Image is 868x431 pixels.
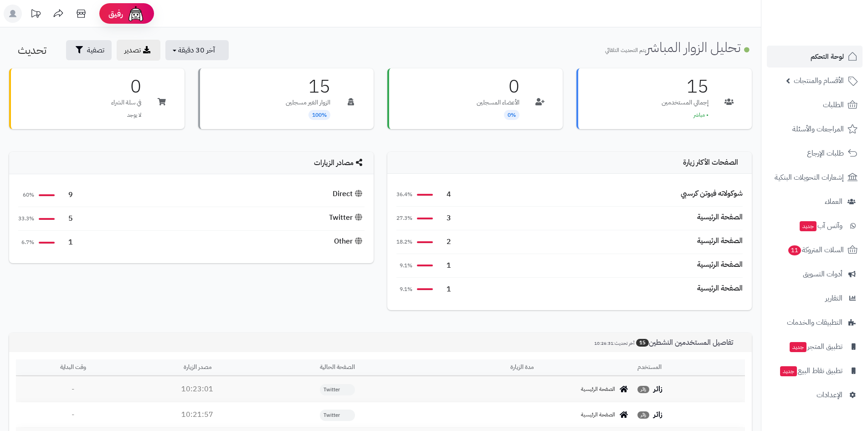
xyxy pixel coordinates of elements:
[767,287,863,309] a: التقارير
[410,359,634,376] th: مدة الزيارة
[504,110,519,120] span: 0%
[767,94,863,116] a: الطلبات
[823,99,844,111] span: الطلبات
[165,40,229,60] button: آخر 30 دقيقة
[789,340,842,353] span: تطبيق المتجر
[794,74,844,87] span: الأقسام والمنتجات
[437,260,451,271] span: 1
[111,78,141,96] h3: 0
[130,359,265,376] th: مصدر الزيارة
[396,286,412,293] span: 9.1%
[581,385,615,393] span: الصفحة الرئيسية
[581,411,615,419] span: الصفحة الرئيسية
[396,191,412,198] span: 36.4%
[320,384,355,395] span: Twitter
[662,78,709,96] h3: 15
[87,45,104,56] span: تصفية
[396,262,412,270] span: 9.1%
[286,78,330,96] h3: 15
[18,215,34,223] span: 33.3%
[396,214,412,222] span: 27.3%
[594,340,634,347] small: آخر تحديث:
[788,245,802,256] span: 11
[637,386,649,393] span: زائر
[127,111,141,119] span: لا يوجد
[72,409,74,420] span: -
[333,189,365,199] div: Direct
[767,239,863,261] a: السلات المتروكة11
[637,411,649,419] span: زائر
[18,239,34,246] span: 6.7%
[286,98,330,107] p: الزوار الغير مسجلين
[697,236,743,246] div: الصفحة الرئيسية
[800,221,817,231] span: جديد
[10,40,61,60] button: تحديث
[806,7,859,26] img: logo-2.png
[767,46,863,68] a: لوحة التحكم
[653,409,663,420] strong: زائر
[130,402,265,427] td: 10:21:57
[825,195,842,208] span: العملاء
[799,219,842,232] span: وآتس آب
[329,213,365,223] div: Twitter
[803,268,842,280] span: أدوات التسويق
[265,359,410,376] th: الصفحة الحالية
[24,5,47,25] a: تحديثات المنصة
[775,171,844,184] span: إشعارات التحويلات البنكية
[59,190,73,200] span: 9
[767,191,863,213] a: العملاء
[437,189,451,200] span: 4
[130,377,265,402] td: 10:23:01
[636,339,649,347] span: 15
[18,159,365,167] h4: مصادر الزيارات
[178,45,215,56] span: آخر 30 دقيقة
[477,98,519,107] p: الأعضاء المسجلين
[767,263,863,285] a: أدوات التسويق
[697,212,743,223] div: الصفحة الرئيسية
[779,364,842,377] span: تطبيق نقاط البيع
[697,260,743,270] div: الصفحة الرئيسية
[605,40,752,55] h1: تحليل الزوار المباشر
[792,123,844,135] span: المراجعات والأسئلة
[825,292,842,305] span: التقارير
[437,213,451,223] span: 3
[477,78,519,96] h3: 0
[59,213,73,224] span: 5
[767,215,863,237] a: وآتس آبجديد
[59,237,73,248] span: 1
[127,5,145,23] img: ai-face.png
[117,40,160,61] a: تصدير
[108,8,123,19] span: رفيق
[681,188,743,199] div: شوكولاته فيوتن كرسبي
[697,283,743,294] div: الصفحة الرئيسية
[66,40,112,60] button: تصفية
[693,111,709,119] span: • مباشر
[767,384,863,406] a: الإعدادات
[787,244,844,256] span: السلات المتروكة
[767,312,863,333] a: التطبيقات والخدمات
[653,384,663,395] strong: زائر
[767,360,863,382] a: تطبيق نقاط البيعجديد
[605,46,646,54] small: يتم التحديث التلقائي
[320,410,355,421] span: Twitter
[437,237,451,247] span: 2
[111,98,141,107] p: في سلة الشراء
[18,42,46,58] span: تحديث
[780,366,797,376] span: جديد
[308,110,330,120] span: 100%
[396,238,412,246] span: 18.2%
[817,389,842,401] span: الإعدادات
[594,340,613,347] span: 10:26:31
[811,50,844,63] span: لوحة التحكم
[72,384,74,395] span: -
[790,342,806,352] span: جديد
[16,359,130,376] th: وقت البداية
[334,236,365,247] div: Other
[437,284,451,295] span: 1
[396,159,743,167] h4: الصفحات الأكثر زيارة
[767,118,863,140] a: المراجعات والأسئلة
[18,191,34,199] span: 60%
[587,338,745,347] h3: تفاصيل المستخدمين النشطين
[662,98,709,107] p: إجمالي المستخدمين
[787,316,842,329] span: التطبيقات والخدمات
